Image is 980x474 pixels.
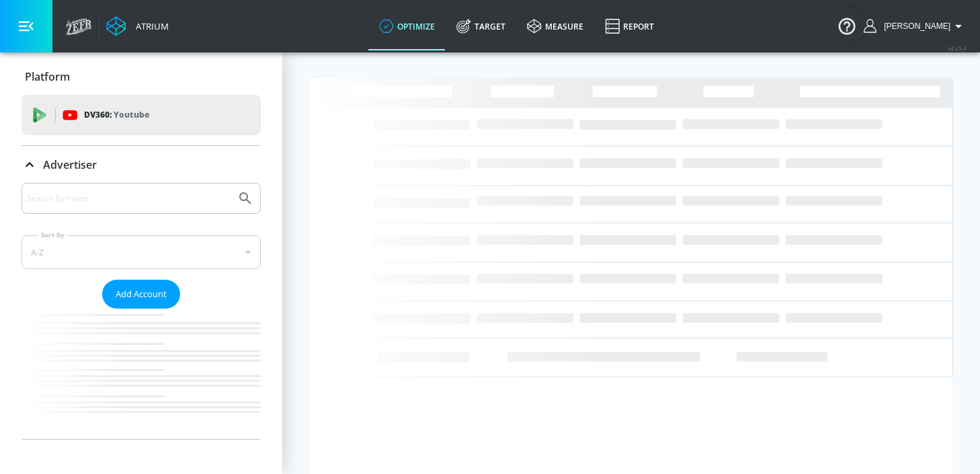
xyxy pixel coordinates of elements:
[106,16,169,36] a: Atrium
[38,231,67,239] label: Sort By
[22,309,261,439] nav: list of Advertiser
[594,2,665,50] a: Report
[130,20,169,32] div: Atrium
[828,7,866,44] button: Open Resource Center
[516,2,594,50] a: measure
[22,58,261,95] div: Platform
[102,280,180,309] button: Add Account
[114,108,149,122] p: Youtube
[368,2,446,50] a: optimize
[27,190,231,207] input: Search by name
[879,22,950,31] span: login as: sarah.ly@zefr.com
[22,95,261,135] div: DV360: Youtube
[22,235,261,269] div: A-Z
[446,2,516,50] a: Target
[25,69,70,84] p: Platform
[116,286,167,302] span: Add Account
[864,18,967,34] button: [PERSON_NAME]
[43,157,97,172] p: Advertiser
[22,146,261,184] div: Advertiser
[22,183,261,439] div: Advertiser
[948,44,967,52] span: v 4.25.4
[84,108,149,122] p: DV360:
